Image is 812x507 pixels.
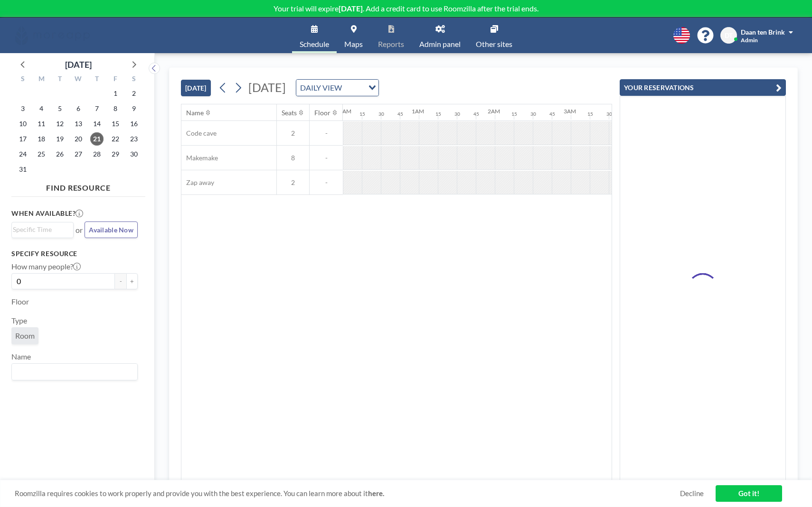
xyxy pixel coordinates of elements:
[314,109,330,117] div: Floor
[106,74,124,86] div: F
[473,111,479,117] div: 45
[126,273,138,289] button: +
[109,117,122,130] span: Friday, August 15, 2025
[587,111,593,117] div: 15
[127,132,141,146] span: Saturday, August 23, 2025
[11,249,138,258] h3: Specify resource
[435,111,441,117] div: 15
[277,178,309,187] span: 2
[109,102,122,115] span: Friday, August 8, 2025
[186,109,204,117] div: Name
[530,111,536,117] div: 30
[11,179,145,193] h4: FIND RESOURCE
[680,489,704,498] a: Decline
[310,154,343,162] span: -
[109,147,122,161] span: Friday, August 29, 2025
[344,40,363,48] span: Maps
[35,132,48,146] span: Monday, August 18, 2025
[127,147,141,161] span: Saturday, August 30, 2025
[248,80,286,94] span: [DATE]
[16,147,29,161] span: Sunday, August 24, 2025
[511,111,517,117] div: 15
[53,117,66,130] span: Tuesday, August 12, 2025
[310,129,343,138] span: -
[11,316,27,325] label: Type
[412,108,424,115] div: 1AM
[370,18,412,53] a: Reports
[412,18,468,53] a: Admin panel
[72,147,85,161] span: Wednesday, August 27, 2025
[741,37,758,44] span: Admin
[368,489,384,498] a: here.
[300,40,329,48] span: Schedule
[337,18,370,53] a: Maps
[11,352,31,361] label: Name
[109,132,122,146] span: Friday, August 22, 2025
[277,129,309,138] span: 2
[15,26,90,45] img: organization-logo
[15,331,35,341] span: Room
[359,111,365,117] div: 15
[72,117,85,130] span: Wednesday, August 13, 2025
[277,154,309,162] span: 8
[11,297,29,306] label: Floor
[32,74,51,86] div: M
[124,74,143,86] div: S
[454,111,460,117] div: 30
[549,111,555,117] div: 45
[606,111,612,117] div: 30
[35,102,48,115] span: Monday, August 4, 2025
[72,102,85,115] span: Wednesday, August 6, 2025
[181,178,214,187] span: Zap away
[13,224,68,235] input: Search for option
[181,80,211,96] button: [DATE]
[53,147,66,161] span: Tuesday, August 26, 2025
[16,117,29,130] span: Sunday, August 10, 2025
[69,74,88,86] div: W
[397,111,403,117] div: 45
[296,80,378,96] div: Search for option
[53,132,66,146] span: Tuesday, August 19, 2025
[310,178,343,187] span: -
[16,163,29,176] span: Sunday, August 31, 2025
[65,58,92,71] div: [DATE]
[127,102,141,115] span: Saturday, August 9, 2025
[336,108,351,115] div: 12AM
[12,364,137,380] div: Search for option
[741,28,785,36] span: Daan ten Brink
[35,117,48,130] span: Monday, August 11, 2025
[181,129,217,138] span: Code cave
[339,4,363,13] b: [DATE]
[89,226,133,234] span: Available Now
[298,82,344,94] span: DAILY VIEW
[127,117,141,130] span: Saturday, August 16, 2025
[725,31,733,40] span: DT
[35,147,48,161] span: Monday, August 25, 2025
[468,18,520,53] a: Other sites
[620,79,786,96] button: YOUR RESERVATIONS
[16,102,29,115] span: Sunday, August 3, 2025
[115,273,126,289] button: -
[292,18,337,53] a: Schedule
[53,102,66,115] span: Tuesday, August 5, 2025
[90,117,104,130] span: Thursday, August 14, 2025
[282,109,297,117] div: Seats
[11,262,81,271] label: How many people?
[181,154,218,162] span: Makemake
[378,111,384,117] div: 30
[85,221,138,238] button: Available Now
[12,222,73,237] div: Search for option
[16,132,29,146] span: Sunday, August 17, 2025
[127,87,141,100] span: Saturday, August 2, 2025
[90,102,104,115] span: Thursday, August 7, 2025
[476,40,512,48] span: Other sites
[15,489,680,498] span: Roomzilla requires cookies to work properly and provide you with the best experience. You can lea...
[488,108,500,115] div: 2AM
[564,108,576,115] div: 3AM
[109,87,122,100] span: Friday, August 1, 2025
[345,82,363,94] input: Search for option
[72,132,85,146] span: Wednesday, August 20, 2025
[87,74,106,86] div: T
[90,132,104,146] span: Thursday, August 21, 2025
[90,147,104,161] span: Thursday, August 28, 2025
